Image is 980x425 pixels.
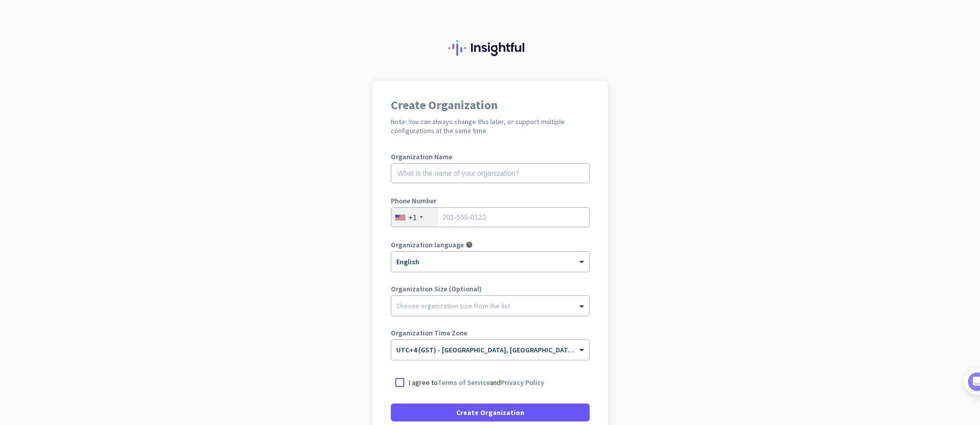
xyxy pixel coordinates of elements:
[391,207,590,227] input: 201-555-0123
[391,403,590,421] button: Create Organization
[466,241,473,248] i: help
[391,285,590,292] label: Organization Size (Optional)
[391,197,590,204] label: Phone Number
[456,407,524,417] span: Create Organization
[391,329,590,336] label: Organization Time Zone
[391,117,590,135] h2: Note: You can always change this later, or support multiple configurations at the same time
[409,377,544,387] p: I agree to and
[391,163,590,183] input: What is the name of your organization?
[408,212,417,222] div: +1
[501,378,544,387] a: Privacy Policy
[391,99,590,111] h1: Create Organization
[391,153,590,160] label: Organization Name
[391,241,464,248] label: Organization language
[448,40,532,56] img: Insightful
[438,378,490,387] a: Terms of Service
